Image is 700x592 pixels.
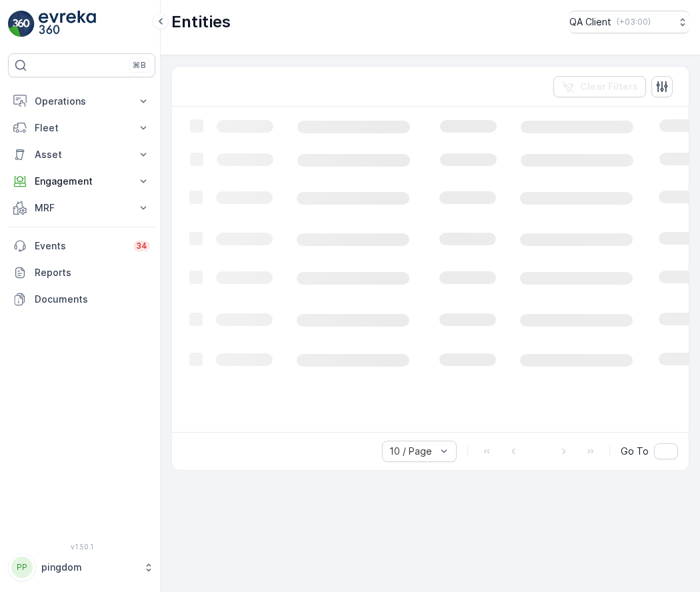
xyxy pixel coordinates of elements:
a: Events34 [8,233,155,259]
p: Asset [35,148,129,161]
button: Fleet [8,115,155,141]
span: v 1.50.1 [8,543,155,551]
p: Reports [35,266,150,279]
p: Events [35,239,125,253]
p: 34 [136,241,147,251]
p: Documents [35,293,150,306]
img: logo [8,11,35,37]
span: Go To [621,445,649,458]
button: Clear Filters [553,76,646,97]
div: PP [11,557,33,578]
button: Operations [8,88,155,115]
p: Entities [171,11,231,33]
a: Documents [8,286,155,313]
p: QA Client [569,15,611,29]
button: QA Client(+03:00) [569,11,689,33]
a: Reports [8,259,155,286]
button: Asset [8,141,155,168]
p: Engagement [35,175,129,188]
button: Engagement [8,168,155,195]
button: MRF [8,195,155,221]
p: ( +03:00 ) [617,17,651,27]
p: ⌘B [133,60,146,71]
p: MRF [35,201,129,215]
p: Operations [35,95,129,108]
p: Fleet [35,121,129,135]
button: PPpingdom [8,553,155,581]
img: logo_light-DOdMpM7g.png [39,11,96,37]
p: Clear Filters [580,80,638,93]
p: pingdom [41,561,137,574]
